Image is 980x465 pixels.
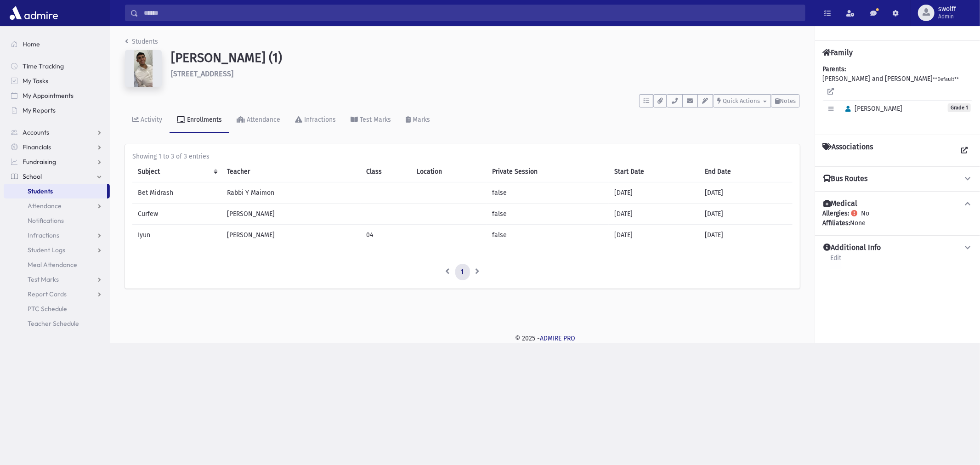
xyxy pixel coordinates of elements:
a: Notifications [4,213,110,228]
span: Infractions [28,231,59,239]
div: Infractions [302,116,336,124]
span: My Tasks [23,77,48,85]
span: Accounts [23,128,49,136]
div: Showing 1 to 3 of 3 entries [132,152,793,161]
button: Quick Actions [713,94,771,108]
td: false [487,182,609,204]
a: Activity [125,108,170,133]
span: My Appointments [23,91,74,100]
a: Accounts [4,125,110,140]
a: Financials [4,140,110,154]
span: Financials [23,143,51,151]
a: Enrollments [170,108,229,133]
span: Meal Attendance [28,261,77,269]
a: Meal Attendance [4,257,110,272]
a: Attendance [4,198,110,213]
td: [DATE] [609,225,699,246]
a: Test Marks [343,108,398,133]
th: Private Session [487,161,609,182]
div: Activity [139,116,162,124]
a: Time Tracking [4,59,110,74]
td: [PERSON_NAME] [221,204,361,225]
a: Marks [398,108,437,133]
div: [PERSON_NAME] and [PERSON_NAME] [822,64,973,127]
span: Test Marks [28,275,59,284]
div: Enrollments [185,116,222,124]
a: Student Logs [4,243,110,257]
td: false [487,204,609,225]
td: [PERSON_NAME] [221,225,361,246]
span: Attendance [28,202,62,210]
td: false [487,225,609,246]
div: Marks [411,116,430,124]
button: Medical [822,199,973,209]
b: Affiliates: [822,219,850,227]
th: Class [361,161,411,182]
span: Admin [938,13,956,20]
b: Parents: [822,65,846,73]
a: PTC Schedule [4,301,110,316]
div: None [822,218,973,228]
span: Teacher Schedule [28,319,79,328]
nav: breadcrumb [125,37,158,50]
a: Report Cards [4,287,110,301]
span: Grade 1 [948,103,971,112]
h4: Additional Info [823,243,881,253]
td: [DATE] [699,204,793,225]
a: Edit [830,253,842,269]
span: Students [28,187,53,195]
span: Fundraising [23,158,56,166]
div: No [822,209,973,228]
a: Attendance [229,108,288,133]
h4: Medical [823,199,857,209]
a: 1 [455,264,470,280]
a: Students [4,184,107,198]
a: My Reports [4,103,110,118]
img: AdmirePro [7,4,60,22]
a: My Appointments [4,88,110,103]
h4: Associations [822,142,873,159]
a: Infractions [4,228,110,243]
a: Test Marks [4,272,110,287]
a: Fundraising [4,154,110,169]
span: Report Cards [28,290,67,298]
span: [PERSON_NAME] [841,105,902,113]
a: Students [125,38,158,45]
input: Search [138,5,805,21]
span: Quick Actions [723,97,760,104]
button: Additional Info [822,243,973,253]
span: School [23,172,42,181]
div: Test Marks [358,116,391,124]
td: Curfew [132,204,221,225]
h4: Bus Routes [823,174,867,184]
td: 04 [361,225,411,246]
th: Subject [132,161,221,182]
td: [DATE] [699,182,793,204]
th: Start Date [609,161,699,182]
a: Teacher Schedule [4,316,110,331]
img: 621tf8= [125,50,162,87]
a: View all Associations [956,142,973,159]
div: © 2025 - [125,334,965,343]
button: Notes [771,94,800,108]
td: Rabbi Y Maimon [221,182,361,204]
span: Student Logs [28,246,65,254]
td: [DATE] [609,182,699,204]
h4: Family [822,48,853,57]
span: Notifications [28,216,64,225]
th: Teacher [221,161,361,182]
a: Home [4,37,110,51]
a: Infractions [288,108,343,133]
span: Home [23,40,40,48]
b: Allergies: [822,210,849,217]
button: Bus Routes [822,174,973,184]
h6: [STREET_ADDRESS] [171,69,800,78]
span: My Reports [23,106,56,114]
th: End Date [699,161,793,182]
a: School [4,169,110,184]
th: Location [411,161,487,182]
td: Bet Midrash [132,182,221,204]
td: Iyun [132,225,221,246]
h1: [PERSON_NAME] (1) [171,50,800,66]
span: PTC Schedule [28,305,67,313]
